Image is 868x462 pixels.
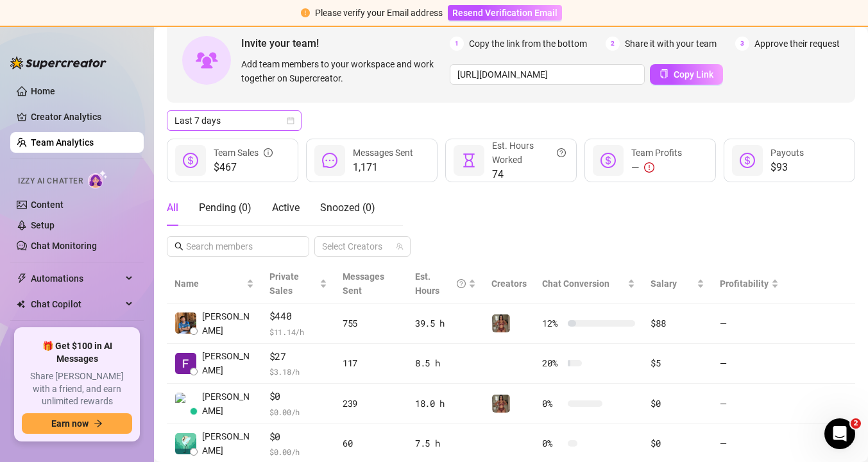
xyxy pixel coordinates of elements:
[31,107,133,127] a: Creator Analytics
[452,8,557,18] span: Resend Verification Email
[824,418,855,449] iframe: Intercom live chat
[492,395,510,413] img: Greek
[214,160,273,175] span: $467
[269,445,327,458] span: $ 0.00 /h
[770,148,804,158] span: Payouts
[492,139,566,167] div: Est. Hours Worked
[22,413,132,434] button: Earn nowarrow-right
[167,200,178,216] div: All
[269,389,327,404] span: $0
[343,271,384,296] span: Messages Sent
[18,175,83,187] span: Izzy AI Chatter
[315,6,443,20] div: Please verify your Email address
[31,294,122,314] span: Chat Copilot
[269,271,299,296] span: Private Sales
[301,8,310,17] span: exclamation-circle
[202,429,254,458] span: [PERSON_NAME]
[606,37,620,51] span: 2
[199,200,251,216] div: Pending ( 0 )
[712,344,787,384] td: —
[175,393,196,414] img: Alva K
[320,201,375,214] span: Snoozed ( 0 )
[343,436,400,450] div: 60
[17,273,27,284] span: thunderbolt
[175,353,196,374] img: Franklin Marend…
[660,69,668,78] span: copy
[174,111,294,130] span: Last 7 days
[754,37,840,51] span: Approve their request
[770,160,804,175] span: $93
[712,304,787,344] td: —
[183,153,198,168] span: dollar-circle
[174,242,183,251] span: search
[167,264,262,304] th: Name
[492,314,510,332] img: Greek
[202,349,254,377] span: [PERSON_NAME]
[542,397,563,411] span: 0 %
[343,397,400,411] div: 239
[415,316,477,330] div: 39.5 h
[175,312,196,334] img: Chester Tagayun…
[175,433,196,454] img: Jen
[712,384,787,424] td: —
[22,340,132,365] span: 🎁 Get $100 in AI Messages
[492,167,566,182] span: 74
[542,436,563,450] span: 0 %
[269,365,327,378] span: $ 3.18 /h
[269,429,327,445] span: $0
[269,349,327,364] span: $27
[94,419,103,428] span: arrow-right
[631,148,682,158] span: Team Profits
[31,220,55,230] a: Setup
[461,153,477,168] span: hourglass
[457,269,466,298] span: question-circle
[469,37,587,51] span: Copy the link from the bottom
[202,389,254,418] span: [PERSON_NAME]
[600,153,616,168] span: dollar-circle
[51,418,89,429] span: Earn now
[343,316,400,330] div: 755
[31,241,97,251] a: Chat Monitoring
[484,264,534,304] th: Creators
[31,200,64,210] a: Content
[720,278,769,289] span: Profitability
[631,160,682,175] div: —
[287,117,294,124] span: calendar
[353,148,413,158] span: Messages Sent
[448,5,562,21] button: Resend Verification Email
[450,37,464,51] span: 1
[22,370,132,408] span: Share [PERSON_NAME] with a friend, and earn unlimited rewards
[651,278,677,289] span: Salary
[415,397,477,411] div: 18.0 h
[740,153,755,168] span: dollar-circle
[31,137,94,148] a: Team Analytics
[269,309,327,324] span: $440
[651,436,704,450] div: $0
[542,278,609,289] span: Chat Conversion
[415,356,477,370] div: 8.5 h
[88,170,108,189] img: AI Chatter
[651,397,704,411] div: $0
[674,69,713,80] span: Copy Link
[214,146,273,160] div: Team Sales
[542,356,563,370] span: 20 %
[186,239,291,253] input: Search members
[851,418,861,429] span: 2
[415,436,477,450] div: 7.5 h
[264,146,273,160] span: info-circle
[17,300,25,309] img: Chat Copilot
[269,325,327,338] span: $ 11.14 /h
[557,139,566,167] span: question-circle
[272,201,300,214] span: Active
[415,269,466,298] div: Est. Hours
[322,153,337,168] span: message
[241,35,450,51] span: Invite your team!
[651,356,704,370] div: $5
[174,277,244,291] span: Name
[353,160,413,175] span: 1,171
[735,37,749,51] span: 3
[343,356,400,370] div: 117
[241,57,445,85] span: Add team members to your workspace and work together on Supercreator.
[644,162,654,173] span: exclamation-circle
[202,309,254,338] span: [PERSON_NAME]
